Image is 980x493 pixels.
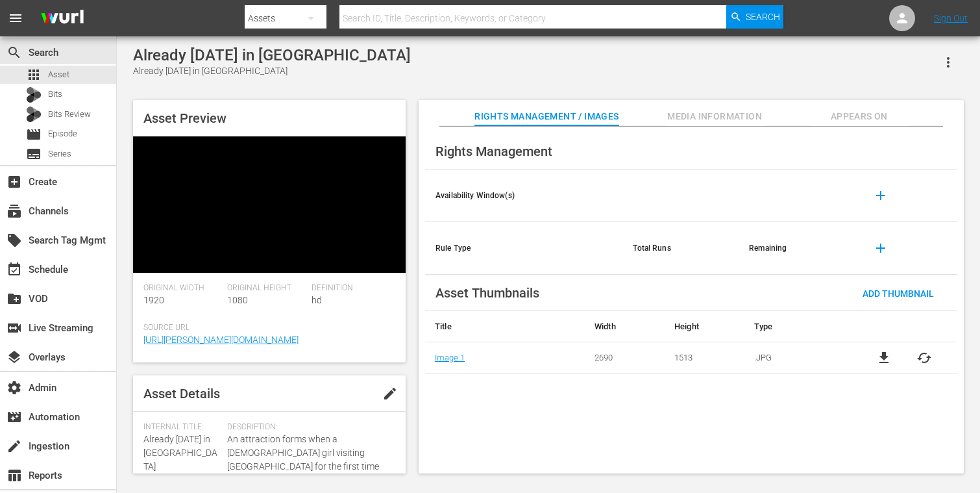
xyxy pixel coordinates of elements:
[143,335,299,345] a: [URL][PERSON_NAME][DOMAIN_NAME]
[133,64,411,78] div: Already [DATE] in [GEOGRAPHIC_DATA]
[852,288,944,299] span: Add Thumbnail
[435,353,465,362] a: Image 1
[143,323,389,333] span: Source Url
[622,222,739,275] th: Total Runs
[6,349,22,365] span: Overlays
[585,342,665,373] td: 2690
[665,311,744,342] th: Height
[374,378,406,409] button: edit
[48,127,77,140] span: Episode
[143,434,217,472] span: Already [DATE] in [GEOGRAPHIC_DATA]
[666,108,763,125] span: Media Information
[726,5,783,29] button: Search
[48,68,69,81] span: Asset
[6,174,22,190] span: Create
[746,5,780,29] span: Search
[26,146,42,162] span: Series
[739,222,854,275] th: Remaining
[585,311,665,342] th: Width
[6,468,22,483] span: Reports
[744,311,851,342] th: Type
[6,262,22,277] span: Schedule
[873,240,888,256] span: add
[227,283,304,294] span: Original Height
[425,170,622,222] th: Availability Window(s)
[665,342,744,373] td: 1513
[6,380,22,396] span: Admin
[435,144,552,159] span: Rights Management
[865,180,896,211] button: add
[133,46,411,64] div: Already [DATE] in [GEOGRAPHIC_DATA]
[26,67,42,82] span: Asset
[916,350,932,366] button: cached
[227,422,389,433] span: Description:
[744,342,851,373] td: .JPG
[6,203,22,219] span: Channels
[48,108,91,121] span: Bits Review
[31,3,93,34] img: ans4CAIJ8jUAAAAAAAAAAAAAAAAAAAAAAAAgQb4GAAAAAAAAAAAAAAAAAAAAAAAAJMjXAAAAAAAAAAAAAAAAAAAAAAAAgAT5G...
[6,233,22,248] span: Search Tag Mgmt
[435,285,539,301] span: Asset Thumbnails
[934,13,968,23] a: Sign Out
[48,147,71,160] span: Series
[811,108,908,125] span: Appears On
[143,110,227,126] span: Asset Preview
[382,386,398,401] span: edit
[425,222,622,275] th: Rule Type
[6,438,22,454] span: Ingestion
[143,422,221,433] span: Internal Title:
[6,409,22,425] span: Automation
[143,283,221,294] span: Original Width
[48,88,62,101] span: Bits
[6,320,22,336] span: Live Streaming
[143,295,164,305] span: 1920
[143,386,220,401] span: Asset Details
[227,295,248,305] span: 1080
[26,127,42,142] span: Episode
[876,350,892,366] a: file_download
[312,295,322,305] span: hd
[8,10,23,26] span: menu
[474,108,619,125] span: Rights Management / Images
[26,107,42,122] div: Bits Review
[873,188,888,203] span: add
[6,45,22,60] span: Search
[425,311,585,342] th: Title
[852,281,944,305] button: Add Thumbnail
[6,291,22,307] span: VOD
[865,233,896,264] button: add
[26,87,42,103] div: Bits
[312,283,389,294] span: Definition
